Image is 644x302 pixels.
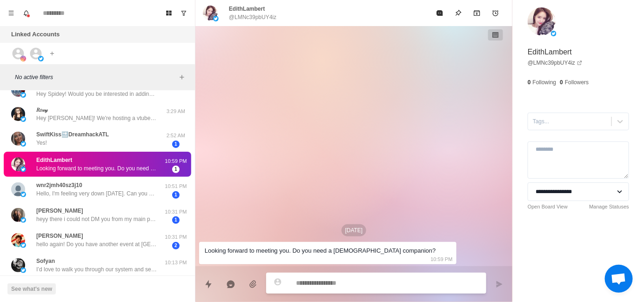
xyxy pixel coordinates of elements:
[528,78,531,87] p: 0
[589,203,629,211] a: Manage Statuses
[203,6,218,20] img: picture
[15,73,176,81] p: No active filters
[36,139,47,147] p: Yes!
[36,90,157,98] p: Hey Spidey! Would you be interested in adding sound alerts, free TTS or Media Sharing to your Kic...
[36,130,109,139] p: SwiftKiss🔜DreamhackATL
[20,141,26,147] img: picture
[205,246,436,256] div: Looking forward to meeting you. Do you need a [DEMOGRAPHIC_DATA] companion?
[164,208,188,216] p: 10:31 PM
[4,6,19,20] button: Menu
[172,141,180,148] span: 1
[172,166,180,173] span: 1
[221,275,240,294] button: Reply with AI
[20,192,26,197] img: picture
[7,283,56,295] button: See what's new
[449,4,468,22] button: Pin
[172,216,180,224] span: 1
[176,72,188,83] button: Add filters
[20,242,26,248] img: picture
[229,5,265,13] p: EdithLambert
[244,275,262,294] button: Add media
[11,83,25,97] img: picture
[164,259,188,267] p: 10:13 PM
[11,208,25,222] img: picture
[342,224,367,236] p: [DATE]
[213,16,219,21] img: picture
[36,232,83,240] p: [PERSON_NAME]
[528,7,556,35] img: picture
[11,258,25,272] img: picture
[605,265,633,293] div: Open chat
[20,268,26,273] img: picture
[164,107,188,115] p: 3:29 AM
[20,56,26,61] img: picture
[11,182,25,196] img: picture
[20,217,26,223] img: picture
[47,48,58,59] button: Add account
[528,203,568,211] a: Open Board View
[11,132,25,146] img: picture
[431,254,453,264] p: 10:59 PM
[20,92,26,98] img: picture
[565,78,589,87] p: Followers
[551,31,557,36] img: picture
[486,4,505,22] button: Add reminder
[11,157,25,171] img: picture
[164,132,188,140] p: 2:52 AM
[560,78,563,87] p: 0
[430,4,449,22] button: Mark as read
[36,106,48,114] p: 𝑅𝑜𝓍𝓎
[36,156,72,164] p: EdithLambert
[172,191,180,199] span: 1
[468,4,486,22] button: Archive
[164,233,188,241] p: 10:31 PM
[36,164,157,173] p: Looking forward to meeting you. Do you need a [DEMOGRAPHIC_DATA] companion?
[164,182,188,190] p: 10:51 PM
[199,275,218,294] button: Quick replies
[36,240,157,248] p: hello again! Do you have another event at [GEOGRAPHIC_DATA] [GEOGRAPHIC_DATA] this year? You guys...
[229,13,276,21] p: @LMNc39pbUY4iz
[161,6,176,20] button: Board View
[164,157,188,165] p: 10:59 PM
[36,189,157,198] p: Hello, I'm feeling very down [DATE]. Can you please give me some comfort?
[36,257,55,265] p: Sofyan
[528,59,583,67] a: @LMNc39pbUY4iz
[20,116,26,122] img: picture
[172,242,180,249] span: 2
[36,207,83,215] p: [PERSON_NAME]
[490,275,509,294] button: Send message
[38,56,44,61] img: picture
[528,47,572,58] p: EdithLambert
[11,107,25,121] img: picture
[36,215,157,223] p: hеyy there i could not DM you from my main profilе 🥹 @justsecretbella can you please mеssagе me? ...
[176,6,191,20] button: Show unread conversations
[11,30,60,39] p: Linked Accounts
[19,6,34,20] button: Notifications
[11,233,25,247] img: picture
[20,167,26,172] img: picture
[36,181,82,189] p: wnr2jmh40sz3j10
[36,265,157,274] p: I’d love to walk you through our system and see if it could be a good fit for your stream. Were u...
[533,78,557,87] p: Following
[36,114,157,122] p: Hey [PERSON_NAME]! We're hosting a vtuber party [DATE] night (with [PERSON_NAME] / MOVIN / Warudo...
